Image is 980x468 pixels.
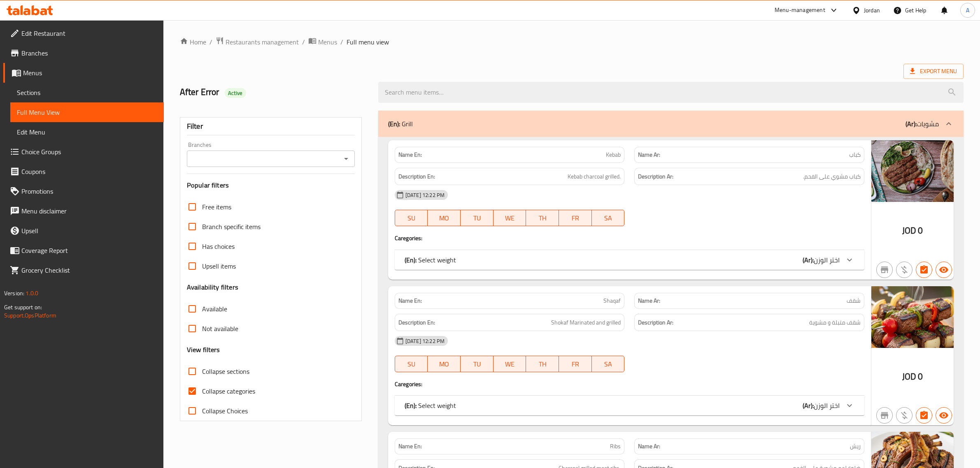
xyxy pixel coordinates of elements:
[378,111,964,137] div: (En): Grill(Ar):مشويات
[916,262,932,278] button: Has choices
[871,140,954,202] img: %D9%83%D8%A8%D8%A7%D8%A8638911300681997176.jpg
[896,262,912,278] button: Purchased item
[3,221,164,241] a: Upsell
[187,283,238,292] h3: Availability filters
[10,102,164,122] a: Full Menu View
[638,151,660,159] strong: Name Ar:
[395,356,428,372] button: SU
[21,28,157,38] span: Edit Restaurant
[21,167,157,176] span: Coupons
[966,6,969,15] span: A
[17,107,157,117] span: Full Menu View
[398,212,425,224] span: SU
[180,37,964,47] nav: breadcrumb
[638,297,660,305] strong: Name Ar:
[202,304,227,314] span: Available
[428,210,461,226] button: MO
[202,386,255,396] span: Collapse categories
[606,151,621,159] span: Kebab
[592,210,625,226] button: SA
[803,399,814,412] b: (Ar):
[202,241,235,251] span: Has choices
[559,210,592,226] button: FR
[398,317,435,328] strong: Description En:
[23,68,157,78] span: Menus
[4,310,56,321] a: Support.OpsPlatform
[562,358,589,370] span: FR
[497,212,523,224] span: WE
[187,118,355,135] div: Filter
[202,366,249,376] span: Collapse sections
[180,37,206,47] a: Home
[398,171,435,182] strong: Description En:
[398,297,422,305] strong: Name En:
[936,262,952,278] button: Available
[405,255,456,265] p: Select weight
[21,206,157,216] span: Menu disclaimer
[21,147,157,157] span: Choice Groups
[638,171,673,182] strong: Description Ar:
[638,317,673,328] strong: Description Ar:
[850,442,861,451] span: ريش
[431,358,457,370] span: MO
[405,254,417,266] b: (En):
[529,212,556,224] span: TH
[3,260,164,280] a: Grocery Checklist
[398,358,425,370] span: SU
[918,222,923,239] span: 0
[395,250,864,270] div: (En): Select weight(Ar):اختر الوزن
[592,356,625,372] button: SA
[906,119,939,129] p: مشويات
[4,288,24,299] span: Version:
[493,210,526,226] button: WE
[864,6,880,15] div: Jordan
[775,5,825,15] div: Menu-management
[405,401,456,410] p: Select weight
[876,407,893,424] button: Not branch specific item
[180,86,368,98] h2: After Error
[916,407,932,424] button: Has choices
[302,37,305,47] li: /
[902,222,916,239] span: JOD
[803,171,861,182] span: كباب مشوي على الفحم.
[388,119,413,129] p: Grill
[202,202,231,212] span: Free items
[21,186,157,196] span: Promotions
[378,82,964,103] input: search
[187,181,355,190] h3: Popular filters
[3,201,164,221] a: Menu disclaimer
[21,265,157,275] span: Grocery Checklist
[318,37,337,47] span: Menus
[464,212,490,224] span: TU
[4,302,42,313] span: Get support on:
[461,356,493,372] button: TU
[26,288,38,299] span: 1.0.0
[603,297,621,305] span: Shaqaf
[809,317,861,328] span: شقف متبلة و مشوية
[461,210,493,226] button: TU
[3,43,164,63] a: Branches
[936,407,952,424] button: Available
[3,162,164,181] a: Coupons
[906,118,917,130] b: (Ar):
[431,212,457,224] span: MO
[3,241,164,260] a: Coverage Report
[340,37,343,47] li: /
[849,151,861,159] span: كباب
[876,262,893,278] button: Not branch specific item
[595,212,622,224] span: SA
[871,286,954,348] img: %D8%B4%D9%82%D9%81638911300630663883.jpg
[910,66,957,76] span: Export Menu
[814,399,840,412] span: اختر الوزن
[395,210,428,226] button: SU
[17,88,157,97] span: Sections
[225,89,246,97] span: Active
[551,317,621,328] span: Shokaf Marinated and grilled
[559,356,592,372] button: FR
[347,37,389,47] span: Full menu view
[405,399,417,412] b: (En):
[402,337,448,345] span: [DATE] 12:22 PM
[847,297,861,305] span: شقف
[428,356,461,372] button: MO
[340,153,352,164] button: Open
